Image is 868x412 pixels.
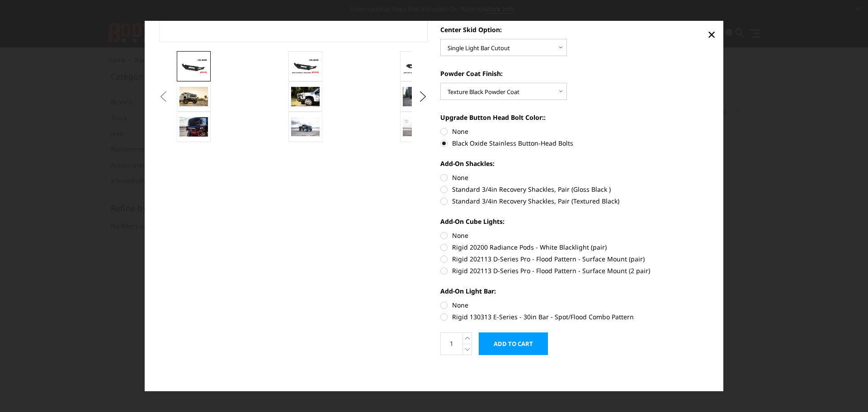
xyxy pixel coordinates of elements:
label: Add-On Cube Lights: [440,217,709,226]
button: Previous [157,90,170,104]
label: Upgrade Button Head Bolt Color:: [440,113,709,122]
label: None [440,231,709,240]
label: Add-On Light Bar: [440,286,709,296]
label: Black Oxide Stainless Button-Head Bolts [440,138,709,148]
label: Rigid 20200 Radiance Pods - White Blacklight (pair) [440,242,709,252]
img: A2L Series - Base Front Bumper (Non Winch) [403,58,431,74]
img: 2020 RAM HD - Available in single light bar configuration only [403,87,431,106]
span: × [708,24,716,44]
label: Rigid 130313 E-Series - 30in Bar - Spot/Flood Combo Pattern [440,312,709,322]
a: Close [704,27,719,42]
label: Rigid 202113 D-Series Pro - Flood Pattern - Surface Mount (pair) [440,254,709,264]
label: Powder Coat Finish: [440,69,709,78]
label: Center Skid Option: [440,25,709,34]
img: 2019 GMC 1500 [179,87,208,106]
img: A2L Series - Base Front Bumper (Non Winch) [179,58,208,74]
label: None [440,300,709,310]
label: Standard 3/4in Recovery Shackles, Pair (Gloss Black ) [440,185,709,194]
label: Rigid 202113 D-Series Pro - Flood Pattern - Surface Mount (2 pair) [440,266,709,275]
img: A2L Series - Base Front Bumper (Non Winch) [291,118,320,136]
button: Next [416,90,430,104]
img: A2L Series - Base Front Bumper (Non Winch) [179,118,208,137]
label: None [440,173,709,182]
img: A2L Series - Base Front Bumper (Non Winch) [291,58,320,74]
label: Standard 3/4in Recovery Shackles, Pair (Textured Black) [440,196,709,206]
label: None [440,127,709,136]
img: A2L Series - Base Front Bumper (Non Winch) [403,118,431,137]
img: 2020 Chevrolet HD - Compatible with block heater connection [291,87,320,106]
label: Add-On Shackles: [440,159,709,168]
input: Add to Cart [479,332,548,355]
